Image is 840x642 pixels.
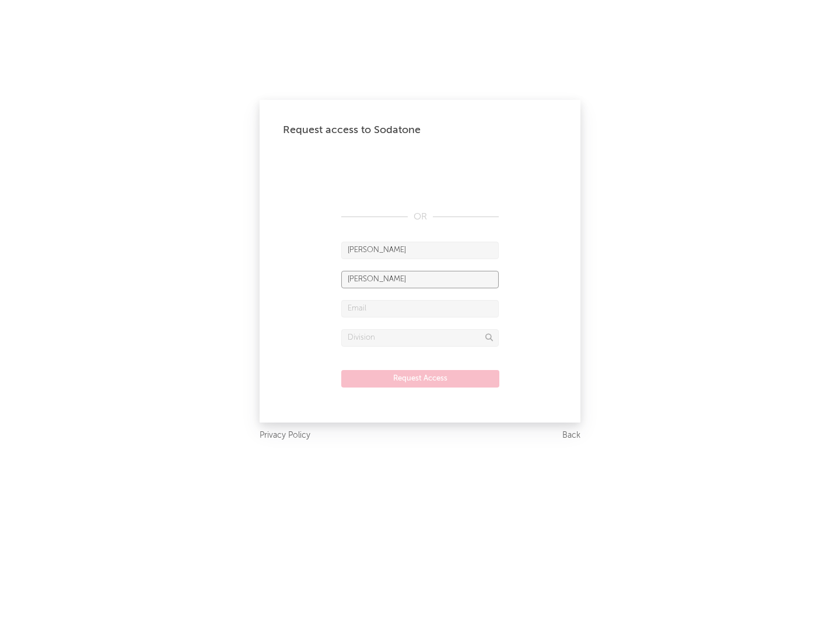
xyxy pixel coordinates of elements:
[283,123,557,137] div: Request access to Sodatone
[341,329,499,347] input: Division
[341,370,499,388] button: Request Access
[562,428,580,443] a: Back
[341,271,499,288] input: Last Name
[260,428,310,443] a: Privacy Policy
[341,300,499,317] input: Email
[341,210,499,224] div: OR
[341,242,499,259] input: First Name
